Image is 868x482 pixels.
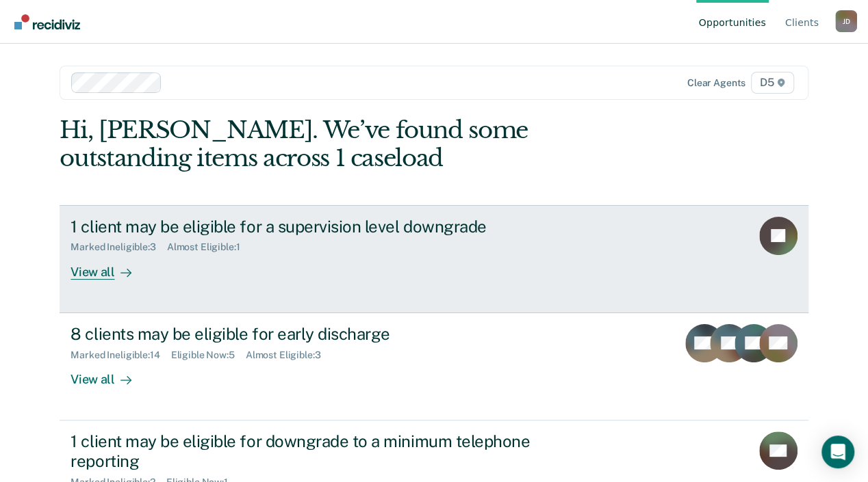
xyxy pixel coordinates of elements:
div: 8 clients may be eligible for early discharge [71,324,551,344]
div: View all [71,253,147,280]
div: 1 client may be eligible for downgrade to a minimum telephone reporting [71,431,551,471]
div: Almost Eligible : 1 [167,241,251,253]
div: Almost Eligible : 3 [246,349,332,361]
a: 1 client may be eligible for a supervision level downgradeMarked Ineligible:3Almost Eligible:1Vie... [60,205,808,313]
div: Open Intercom Messenger [821,436,854,468]
div: 1 client may be eligible for a supervision level downgrade [71,217,551,237]
div: Marked Ineligible : 14 [71,349,170,361]
div: Eligible Now : 5 [171,349,246,361]
div: Clear agents [687,77,745,89]
div: Marked Ineligible : 3 [71,241,166,253]
span: D5 [751,72,794,94]
div: J D [835,10,857,32]
button: Profile dropdown button [835,10,857,32]
div: Hi, [PERSON_NAME]. We’ve found some outstanding items across 1 caseload [60,116,659,172]
div: View all [71,360,147,387]
img: Recidiviz [14,14,80,29]
a: 8 clients may be eligible for early dischargeMarked Ineligible:14Eligible Now:5Almost Eligible:3V... [60,313,808,420]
